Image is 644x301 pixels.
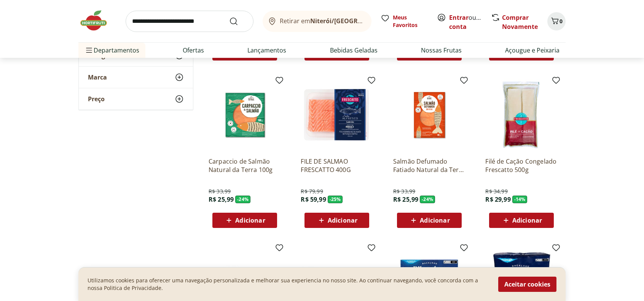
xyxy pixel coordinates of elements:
span: R$ 34,99 [485,188,507,195]
a: Carpaccio de Salmão Natural da Terra 100g [209,157,281,174]
button: Submit Search [229,17,247,26]
span: Adicionar [328,217,357,223]
b: Niterói/[GEOGRAPHIC_DATA] [310,17,397,25]
span: R$ 33,99 [209,188,231,195]
img: Filé de Cação Congelado Frescatto 500g [485,79,558,151]
button: Aceitar cookies [498,277,556,292]
img: FILE DE SALMAO FRESCATTO 400G [301,79,373,151]
span: Adicionar [235,217,265,223]
a: Lançamentos [247,46,286,55]
span: - 25 % [328,196,343,203]
span: R$ 29,99 [485,195,510,204]
a: Comprar Novamente [502,13,538,31]
button: Adicionar [489,213,554,228]
a: Entrar [449,13,469,22]
span: R$ 79,99 [301,188,323,195]
span: R$ 25,99 [393,195,418,204]
span: Preço [88,95,105,103]
button: Carrinho [547,12,566,30]
span: R$ 59,99 [301,195,326,204]
a: Nossas Frutas [421,46,462,55]
span: ou [449,13,483,31]
a: Criar conta [449,13,491,31]
button: Menu [84,41,94,59]
a: Açougue e Peixaria [505,46,560,55]
span: - 14 % [512,196,528,203]
span: Adicionar [420,217,450,223]
button: Retirar emNiterói/[GEOGRAPHIC_DATA] [263,11,371,32]
span: Meus Favoritos [393,14,428,29]
img: Hortifruti [78,9,116,32]
span: Marca [88,73,107,81]
a: FILE DE SALMAO FRESCATTO 400G [301,157,373,174]
a: Meus Favoritos [381,14,428,29]
p: Utilizamos cookies para oferecer uma navegação personalizada e melhorar sua experiencia no nosso ... [88,277,489,292]
span: - 24 % [420,196,435,203]
a: Filé de Cação Congelado Frescatto 500g [485,157,558,174]
button: Preço [79,88,193,110]
span: Retirar em [280,18,364,24]
a: Salmão Defumado Fatiado Natural da Terra 80g [393,157,465,174]
span: R$ 25,99 [209,195,234,204]
button: Adicionar [304,213,369,228]
button: Marca [79,67,193,88]
button: Adicionar [212,213,277,228]
img: Salmão Defumado Fatiado Natural da Terra 80g [393,79,465,151]
button: Adicionar [397,213,462,228]
span: 0 [560,18,563,25]
span: Adicionar [512,217,542,223]
input: search [126,11,253,32]
span: R$ 33,99 [393,188,415,195]
a: Ofertas [183,46,204,55]
span: - 24 % [235,196,250,203]
span: Departamentos [84,41,139,59]
a: Bebidas Geladas [330,46,378,55]
img: Carpaccio de Salmão Natural da Terra 100g [209,79,281,151]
